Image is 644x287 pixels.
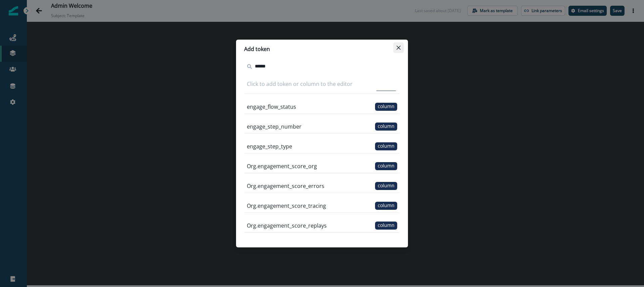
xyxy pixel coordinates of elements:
[247,103,296,111] p: engage_flow_status
[247,182,324,190] p: Org.engagement_score_errors
[375,123,397,131] span: column
[375,162,397,170] span: column
[247,222,327,230] p: Org.engagement_score_replays
[393,42,404,53] button: Close
[247,202,326,210] p: Org.engagement_score_tracing
[247,123,302,131] p: engage_step_number
[375,202,397,210] span: column
[375,142,397,150] span: column
[247,142,292,150] p: engage_step_type
[375,182,397,190] span: column
[375,103,397,111] span: column
[375,222,397,230] span: column
[244,80,353,88] p: Click to add token or column to the editor
[244,45,270,53] p: Add token
[247,162,317,170] p: Org.engagement_score_org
